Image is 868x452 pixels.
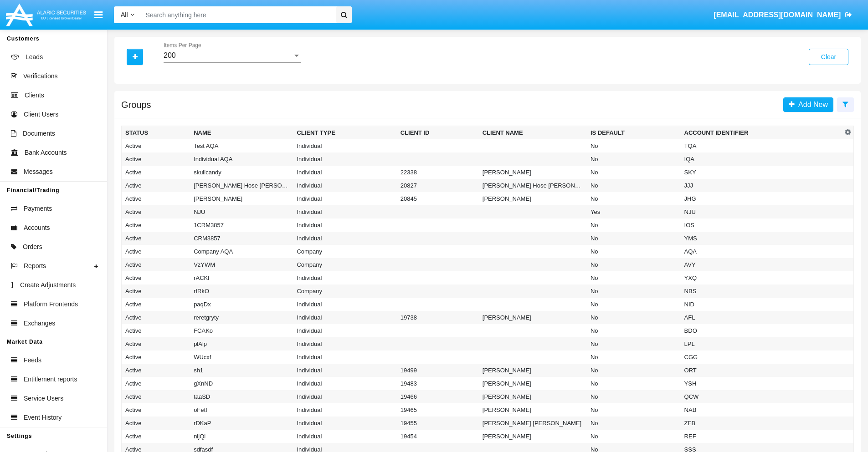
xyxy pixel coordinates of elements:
[587,205,681,218] td: Yes
[587,192,681,205] td: No
[293,245,396,258] td: Company
[587,271,681,284] td: No
[122,126,190,140] th: Status
[293,416,396,430] td: Individual
[190,416,293,430] td: rDKaP
[681,298,842,311] td: NID
[587,258,681,271] td: No
[293,258,396,271] td: Company
[190,245,293,258] td: Company AQA
[681,126,842,140] th: Account Identifier
[681,166,842,179] td: SKY
[190,218,293,232] td: 1CRM3857
[122,377,190,390] td: Active
[479,126,587,140] th: Client Name
[164,51,176,59] span: 200
[141,6,333,23] input: Search
[122,403,190,416] td: Active
[24,167,53,177] span: Messages
[293,311,396,324] td: Individual
[190,205,293,218] td: NJU
[587,166,681,179] td: No
[479,390,587,403] td: [PERSON_NAME]
[24,319,55,328] span: Exchanges
[809,49,848,65] button: Clear
[190,350,293,364] td: WUcxf
[587,179,681,192] td: No
[681,232,842,245] td: YMS
[122,258,190,271] td: Active
[681,205,842,218] td: NJU
[190,430,293,443] td: nljQl
[26,52,43,62] span: Leads
[293,232,396,245] td: Individual
[587,232,681,245] td: No
[122,416,190,430] td: Active
[24,300,78,309] span: Platform Frontends
[293,377,396,390] td: Individual
[397,166,479,179] td: 22338
[587,337,681,350] td: No
[479,377,587,390] td: [PERSON_NAME]
[122,271,190,284] td: Active
[293,337,396,350] td: Individual
[587,430,681,443] td: No
[681,403,842,416] td: NAB
[122,430,190,443] td: Active
[190,192,293,205] td: [PERSON_NAME]
[397,192,479,205] td: 20845
[24,261,46,271] span: Reports
[24,356,41,365] span: Feeds
[397,377,479,390] td: 19483
[479,430,587,443] td: [PERSON_NAME]
[293,324,396,337] td: Individual
[681,337,842,350] td: LPL
[122,298,190,311] td: Active
[587,245,681,258] td: No
[681,271,842,284] td: YXQ
[587,139,681,152] td: No
[122,311,190,324] td: Active
[122,337,190,350] td: Active
[587,403,681,416] td: No
[681,218,842,232] td: IOS
[783,97,833,112] a: Add New
[122,364,190,377] td: Active
[293,298,396,311] td: Individual
[190,166,293,179] td: skullcandy
[587,311,681,324] td: No
[190,179,293,192] td: [PERSON_NAME] Hose [PERSON_NAME]
[681,377,842,390] td: YSH
[397,403,479,416] td: 19465
[293,152,396,166] td: Individual
[190,258,293,271] td: VzYWM
[24,223,50,233] span: Accounts
[190,377,293,390] td: gXnND
[122,192,190,205] td: Active
[122,179,190,192] td: Active
[122,390,190,403] td: Active
[293,284,396,298] td: Company
[190,390,293,403] td: taaSD
[293,350,396,364] td: Individual
[397,390,479,403] td: 19466
[190,403,293,416] td: oFetf
[24,375,77,384] span: Entitlement reports
[23,129,55,138] span: Documents
[24,110,58,119] span: Client Users
[587,152,681,166] td: No
[190,311,293,324] td: reretgryty
[587,416,681,430] td: No
[681,390,842,403] td: QCW
[122,139,190,152] td: Active
[293,430,396,443] td: Individual
[190,232,293,245] td: CRM3857
[122,284,190,298] td: Active
[587,126,681,140] th: Is Default
[293,205,396,218] td: Individual
[681,245,842,258] td: AQA
[681,284,842,298] td: NBS
[293,139,396,152] td: Individual
[795,101,828,108] span: Add New
[681,324,842,337] td: BDO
